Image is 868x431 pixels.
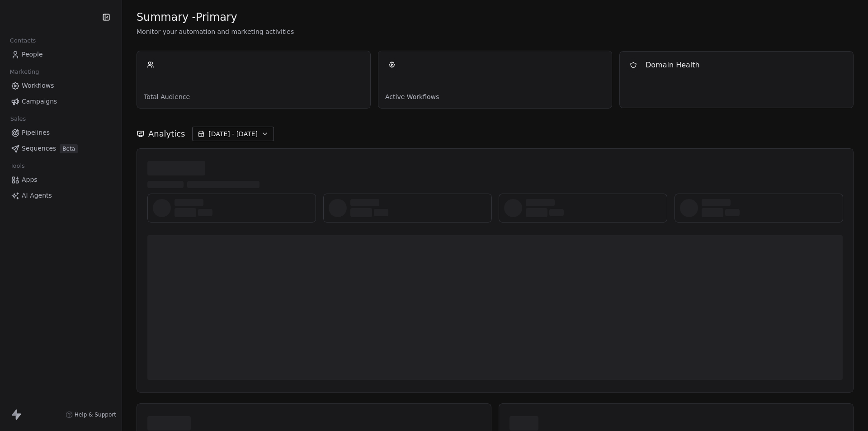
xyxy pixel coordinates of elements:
a: Help & Support [66,411,116,418]
span: AI Agents [22,191,52,200]
a: Pipelines [7,125,114,140]
span: Marketing [6,65,43,79]
span: Campaigns [22,97,57,106]
span: Summary - Primary [137,10,237,24]
a: Campaigns [7,94,114,109]
span: Analytics [148,128,185,140]
span: Workflows [22,81,54,90]
span: Help & Support [75,411,116,418]
span: Sequences [22,144,56,153]
a: AI Agents [7,188,114,203]
a: SequencesBeta [7,141,114,156]
a: Workflows [7,78,114,93]
span: Sales [6,112,30,126]
a: Apps [7,172,114,187]
span: Contacts [6,34,40,47]
span: Pipelines [22,128,50,137]
a: People [7,47,114,62]
span: Beta [60,144,78,153]
span: People [22,50,43,59]
span: Domain Health [646,60,700,71]
span: Total Audience [144,92,363,101]
span: Active Workflows [385,92,605,101]
span: [DATE] - [DATE] [208,129,258,138]
span: Apps [22,175,38,185]
span: Monitor your automation and marketing activities [137,27,854,36]
span: Tools [6,159,28,173]
button: [DATE] - [DATE] [192,127,274,141]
